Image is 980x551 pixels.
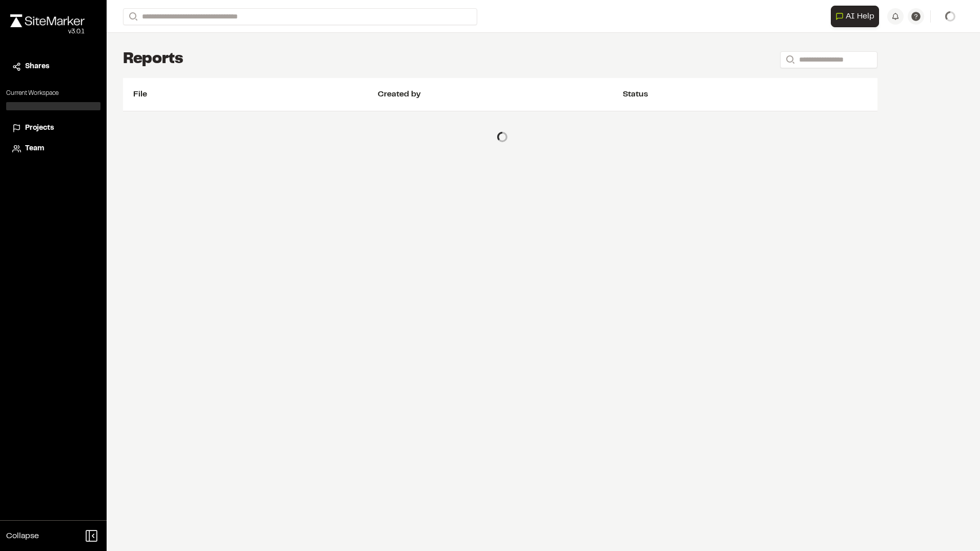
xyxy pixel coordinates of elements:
[10,14,85,27] img: rebrand.png
[378,88,622,101] div: Created by
[12,123,94,134] a: Projects
[25,123,54,134] span: Projects
[6,530,39,542] span: Collapse
[831,6,879,27] button: Open AI Assistant
[123,49,183,70] h1: Reports
[25,61,49,72] span: Shares
[780,51,799,68] button: Search
[133,88,378,101] div: File
[846,10,874,23] span: AI Help
[12,61,94,72] a: Shares
[831,6,883,27] div: Open AI Assistant
[10,27,85,36] div: Oh geez...please don't...
[6,89,100,98] p: Current Workspace
[12,143,94,154] a: Team
[25,143,44,154] span: Team
[123,8,141,25] button: Search
[623,88,867,101] div: Status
